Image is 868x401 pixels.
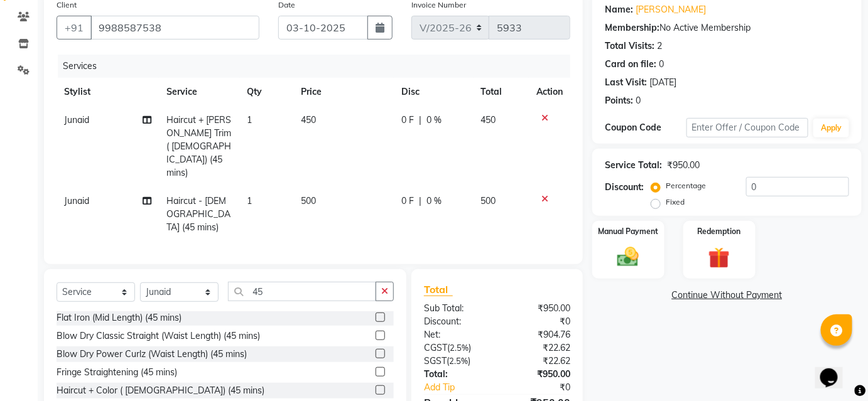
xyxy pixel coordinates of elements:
[595,289,859,302] a: Continue Without Payment
[57,366,177,379] div: Fringe Straightening (45 mins)
[247,195,252,206] span: 1
[605,94,633,107] div: Points:
[698,226,741,237] label: Redemption
[401,195,414,208] span: 0 F
[415,302,497,315] div: Sub Total:
[667,159,700,172] div: ₹950.00
[301,114,316,126] span: 450
[419,195,421,208] span: |
[64,114,89,126] span: Junaid
[474,78,529,106] th: Total
[426,114,442,127] span: 0 %
[247,114,252,126] span: 1
[649,76,676,89] div: [DATE]
[497,368,580,381] div: ₹950.00
[481,195,496,206] span: 500
[449,356,468,366] span: 2.5%
[57,311,182,324] div: Flat Iron (Mid Length) (45 mins)
[57,384,264,397] div: Haircut + Color ( [DEMOGRAPHIC_DATA]) (45 mins)
[605,76,647,89] div: Last Visit:
[159,78,240,106] th: Service
[497,355,580,368] div: ₹22.62
[293,78,394,106] th: Price
[497,328,580,341] div: ₹904.76
[401,114,414,127] span: 0 F
[424,283,453,296] span: Total
[666,180,706,191] label: Percentage
[450,343,469,353] span: 2.5%
[605,21,659,35] div: Membership:
[702,245,737,272] img: _gift.svg
[666,196,685,208] label: Fixed
[605,58,656,71] div: Card on file:
[415,355,497,368] div: ( )
[415,381,511,394] a: Add Tip
[497,302,580,315] div: ₹950.00
[529,78,570,106] th: Action
[415,328,497,341] div: Net:
[424,355,447,366] span: SGST
[415,315,497,328] div: Discount:
[813,119,849,137] button: Apply
[610,245,646,270] img: _cash.svg
[497,315,580,328] div: ₹0
[57,329,260,343] div: Blow Dry Classic Straight (Waist Length) (45 mins)
[166,195,231,233] span: Haircut - [DEMOGRAPHIC_DATA] (45 mins)
[686,118,809,137] input: Enter Offer / Coupon Code
[301,195,316,206] span: 500
[481,114,496,126] span: 450
[57,16,92,40] button: +91
[64,195,89,206] span: Junaid
[598,226,658,237] label: Manual Payment
[605,159,662,172] div: Service Total:
[240,78,294,106] th: Qty
[415,368,497,381] div: Total:
[57,348,247,361] div: Blow Dry Power Curlz (Waist Length) (45 mins)
[57,78,159,106] th: Stylist
[228,282,376,301] input: Search or Scan
[166,114,231,178] span: Haircut + [PERSON_NAME] Trim ( [DEMOGRAPHIC_DATA]) (45 mins)
[636,3,706,16] a: [PERSON_NAME]
[605,40,654,53] div: Total Visits:
[657,40,662,53] div: 2
[424,342,447,353] span: CGST
[636,94,641,107] div: 0
[605,121,686,134] div: Coupon Code
[415,341,497,355] div: ( )
[58,55,580,78] div: Services
[394,78,473,106] th: Disc
[605,21,849,35] div: No Active Membership
[605,181,644,194] div: Discount:
[605,3,633,16] div: Name:
[497,341,580,355] div: ₹22.62
[511,381,580,394] div: ₹0
[815,351,855,388] iframe: chat widget
[419,114,421,127] span: |
[426,195,442,208] span: 0 %
[90,16,259,40] input: Search by Name/Mobile/Email/Code
[659,58,664,71] div: 0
